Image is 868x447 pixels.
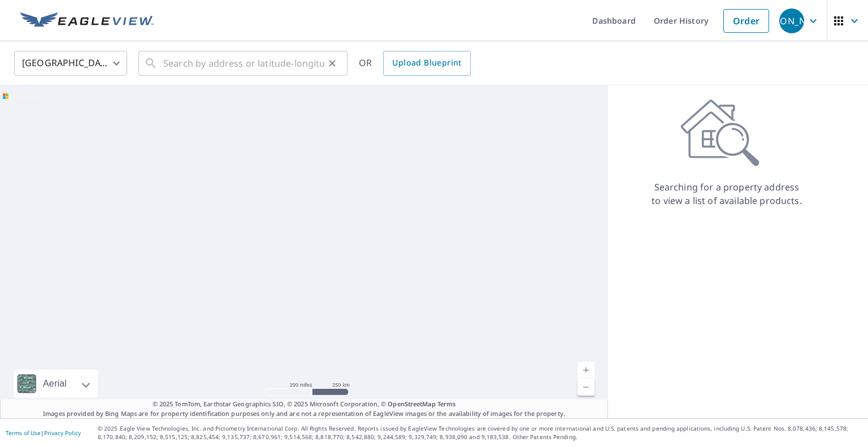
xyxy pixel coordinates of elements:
a: Privacy Policy [44,429,81,437]
div: [PERSON_NAME] [779,8,804,33]
div: Aerial [40,370,70,398]
div: OR [359,51,471,76]
a: Upload Blueprint [383,51,470,76]
a: Terms [437,400,456,408]
a: Order [723,9,769,33]
div: [GEOGRAPHIC_DATA] [14,47,127,79]
a: Current Level 5, Zoom In [578,362,594,379]
span: © 2025 TomTom, Earthstar Geographics SIO, © 2025 Microsoft Corporation, © [153,400,456,409]
a: Current Level 5, Zoom Out [578,379,594,396]
img: EV Logo [20,12,154,29]
p: | [6,429,81,436]
span: Upload Blueprint [392,56,461,70]
p: © 2025 Eagle View Technologies, Inc. and Pictometry International Corp. All Rights Reserved. Repo... [98,424,862,441]
a: OpenStreetMap [388,400,435,408]
input: Search by address or latitude-longitude [163,47,324,79]
div: Aerial [14,370,98,398]
button: Clear [324,55,340,71]
p: Searching for a property address to view a list of available products. [651,180,802,207]
a: Terms of Use [6,429,41,437]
